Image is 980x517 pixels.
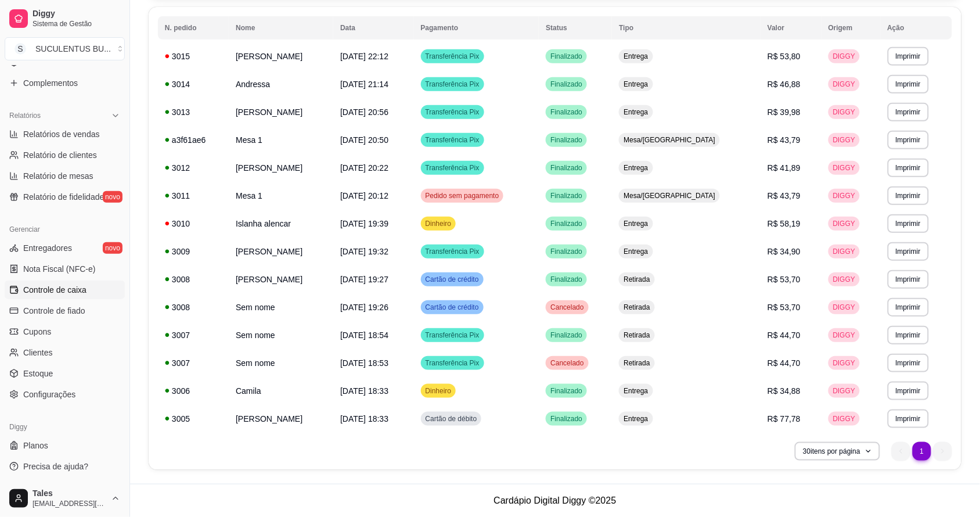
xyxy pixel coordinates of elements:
[165,413,222,425] div: 3005
[888,214,929,233] button: Imprimir
[548,107,585,117] span: Finalizado
[831,191,858,200] span: DIGGY
[831,107,858,117] span: DIGGY
[888,131,929,149] button: Imprimir
[229,293,333,321] td: Sem nome
[831,52,858,61] span: DIGGY
[340,135,388,145] span: [DATE] 20:50
[888,75,929,94] button: Imprimir
[621,386,650,396] span: Entrega
[33,9,120,19] span: Diggy
[130,484,980,517] footer: Cardápio Digital Diggy © 2025
[165,357,222,369] div: 3007
[23,77,78,89] span: Complementos
[886,436,958,466] nav: pagination navigation
[5,418,125,436] div: Diggy
[5,364,125,383] a: Estoque
[888,382,929,400] button: Imprimir
[5,322,125,341] a: Cupons
[340,219,388,228] span: [DATE] 19:39
[165,134,222,146] div: a3f61ae6
[340,52,388,61] span: [DATE] 22:12
[5,436,125,455] a: Planos
[888,242,929,261] button: Imprimir
[548,135,585,145] span: Finalizado
[621,247,650,256] span: Entrega
[5,188,125,206] a: Relatório de fidelidadenovo
[822,16,881,40] th: Origem
[23,128,100,140] span: Relatórios de vendas
[768,191,801,200] span: R$ 43,79
[5,281,125,299] a: Controle de caixa
[423,414,480,423] span: Cartão de débito
[23,326,51,338] span: Cupons
[768,80,801,89] span: R$ 46,88
[423,107,482,117] span: Transferência Pix
[340,163,388,173] span: [DATE] 20:22
[229,16,333,40] th: Nome
[5,125,125,143] a: Relatórios de vendas
[165,385,222,397] div: 3006
[621,107,650,117] span: Entrega
[158,16,229,40] th: N. pedido
[5,239,125,257] a: Entregadoresnovo
[423,52,482,61] span: Transferência Pix
[5,167,125,185] a: Relatório de mesas
[229,154,333,182] td: [PERSON_NAME]
[340,358,388,368] span: [DATE] 18:53
[768,247,801,256] span: R$ 34,90
[888,354,929,372] button: Imprimir
[5,385,125,404] a: Configurações
[831,135,858,145] span: DIGGY
[5,260,125,278] a: Nota Fiscal (NFC-e)
[768,331,801,340] span: R$ 44,70
[5,74,125,92] a: Complementos
[548,275,585,284] span: Finalizado
[23,170,93,182] span: Relatório de mesas
[621,163,650,173] span: Entrega
[5,220,125,239] div: Gerenciar
[340,247,388,256] span: [DATE] 19:32
[23,305,85,317] span: Controle de fiado
[768,219,801,228] span: R$ 58,19
[165,218,222,229] div: 3010
[881,16,952,40] th: Ação
[165,329,222,341] div: 3007
[5,5,125,33] a: DiggySistema de Gestão
[831,80,858,89] span: DIGGY
[23,263,95,275] span: Nota Fiscal (NFC-e)
[761,16,822,40] th: Valor
[831,358,858,368] span: DIGGY
[423,191,502,200] span: Pedido sem pagamento
[340,80,388,89] span: [DATE] 21:14
[229,349,333,377] td: Sem nome
[768,414,801,423] span: R$ 77,78
[423,275,481,284] span: Cartão de crédito
[888,47,929,66] button: Imprimir
[831,247,858,256] span: DIGGY
[5,457,125,476] a: Precisa de ajuda?
[165,190,222,202] div: 3011
[621,303,652,312] span: Retirada
[831,414,858,423] span: DIGGY
[795,442,880,461] button: 30itens por página
[548,52,585,61] span: Finalizado
[548,386,585,396] span: Finalizado
[548,303,586,312] span: Cancelado
[548,219,585,228] span: Finalizado
[621,52,650,61] span: Entrega
[5,301,125,320] a: Controle de fiado
[229,321,333,349] td: Sem nome
[33,499,106,508] span: [EMAIL_ADDRESS][DOMAIN_NAME]
[165,274,222,285] div: 3008
[340,191,388,200] span: [DATE] 20:12
[165,78,222,90] div: 3014
[768,107,801,117] span: R$ 39,98
[768,303,801,312] span: R$ 53,70
[5,484,125,512] button: Tales[EMAIL_ADDRESS][DOMAIN_NAME]
[831,331,858,340] span: DIGGY
[888,186,929,205] button: Imprimir
[165,246,222,257] div: 3009
[888,298,929,317] button: Imprimir
[23,149,97,161] span: Relatório de clientes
